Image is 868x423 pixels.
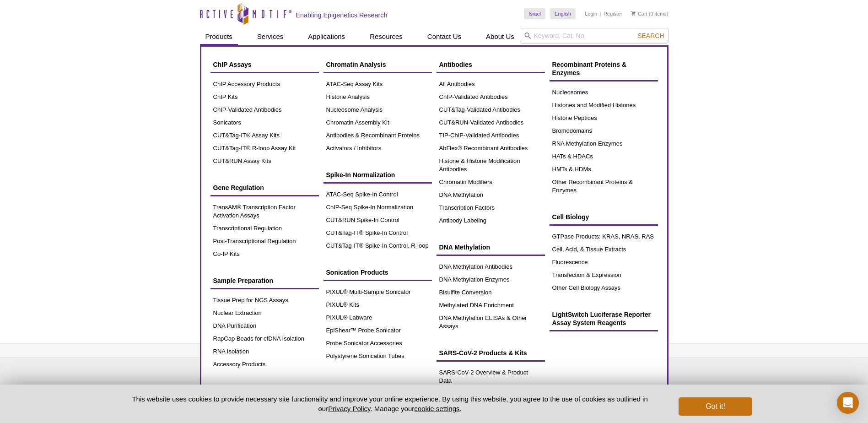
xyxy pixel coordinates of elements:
h2: Enabling Epigenetics Research [296,11,388,19]
a: HATs & HDACs [550,150,658,163]
a: CUT&Tag-IT® R-loop Assay Kit [210,142,319,155]
a: DNA Methylation Antibodies [437,260,545,273]
a: Transfection & Expression [550,269,658,282]
a: Spike-In Normalization [323,166,432,184]
a: Histone Analysis [323,91,432,103]
a: CUT&Tag-IT® Spike-In Control [323,227,432,239]
a: Sample Preparation [210,272,319,289]
a: NGS [210,382,319,400]
a: Histone Peptides [550,112,658,125]
a: Gene Regulation [210,179,319,196]
a: RNA Methylation Enzymes [550,137,658,150]
button: Search [635,32,667,40]
a: Chromatin Assembly Kit [323,116,432,129]
a: CUT&RUN Assay Kits [210,155,319,168]
a: DNA Methylation [437,239,545,256]
a: DNA Methylation Enzymes [437,273,545,286]
span: SARS-CoV-2 Products & Kits [439,349,527,357]
a: Probe Sonicator Accessories [323,337,432,350]
div: Open Intercom Messenger [837,392,859,414]
span: Antibodies [439,61,472,68]
a: DNA Methylation [437,189,545,201]
a: Bromodomains [550,125,658,137]
a: Transcriptional Regulation [210,222,319,235]
a: Transcription Factors [437,201,545,214]
a: CUT&RUN Spike-In Control [323,214,432,227]
a: Antibodies [437,56,545,73]
a: Other Cell Biology Assays [550,282,658,294]
a: English [550,8,576,19]
span: Chromatin Analysis [326,61,386,68]
a: ChIP Kits [210,91,319,103]
span: DNA Methylation [439,244,490,251]
li: | [600,8,601,19]
a: Histones and Modified Histones [550,99,658,112]
a: HMTs & HDMs [550,163,658,176]
a: Histone & Histone Modification Antibodies [437,155,545,176]
a: ChIP-Validated Antibodies [210,103,319,116]
span: Gene Regulation [213,184,264,191]
a: SARS-CoV-2 Overview & Product Data [437,366,545,387]
span: ChIP Assays [213,61,252,68]
a: Antibody Labeling [437,214,545,227]
a: PIXUL® Labware [323,311,432,324]
a: EpiShear™ Probe Sonicator [323,324,432,337]
a: Nucleosomes [550,86,658,99]
a: Antibodies & Recombinant Proteins [323,129,432,142]
a: Applications [302,28,350,45]
a: ChIP Assays [210,56,319,73]
a: Post-Transcriptional Regulation [210,235,319,248]
a: Polystyrene Sonication Tubes [323,350,432,363]
a: Products [200,28,238,45]
a: Login [585,11,597,17]
a: AbFlex® Recombinant Antibodies [437,142,545,155]
a: Services [252,28,289,45]
a: ATAC-Seq Assay Kits [323,78,432,91]
a: CUT&Tag-Validated Antibodies [437,103,545,116]
span: Sample Preparation [213,277,274,284]
a: Sonicators [210,116,319,129]
a: PIXUL® Multi-Sample Sonicator [323,286,432,298]
a: Contact Us [422,28,467,45]
span: Cell Biology [552,213,589,221]
a: Accessory Products [210,358,319,371]
a: All Antibodies [437,78,545,91]
a: DNA Purification [210,320,319,332]
p: This website uses cookies to provide necessary site functionality and improve your online experie... [116,394,664,413]
a: ChIP-Seq Spike-In Normalization [323,201,432,214]
a: Other Recombinant Proteins & Enzymes [550,176,658,197]
a: Recombinant Proteins & Enzymes [550,56,658,81]
a: CUT&Tag-IT® Spike-In Control, R-loop [323,239,432,252]
li: (0 items) [631,8,669,19]
input: Keyword, Cat. No. [520,28,669,43]
a: DNA Methylation ELISAs & Other Assays [437,312,545,333]
span: Sonication Products [326,269,388,276]
a: Register [604,11,622,17]
a: LightSwitch Luciferase Reporter Assay System Reagents [550,306,658,331]
a: Chromatin Analysis [323,56,432,73]
a: TIP-ChIP-Validated Antibodies [437,129,545,142]
a: Nucleosome Analysis [323,103,432,116]
img: Your Cart [631,11,636,16]
a: About Us [480,28,520,45]
a: GTPase Products: KRAS, NRAS, RAS [550,230,658,243]
span: LightSwitch Luciferase Reporter Assay System Reagents [552,311,651,326]
a: RapCap Beads for cfDNA Isolation [210,332,319,345]
button: cookie settings [414,405,459,412]
a: CUT&RUN-Validated Antibodies [437,116,545,129]
a: Tissue Prep for NGS Assays [210,294,319,307]
span: Spike-In Normalization [326,171,395,179]
a: PIXUL® Kits [323,298,432,311]
a: CUT&Tag-IT® Assay Kits [210,129,319,142]
a: Chromatin Modifiers [437,176,545,189]
a: Activators / Inhibitors [323,142,432,155]
button: Got it! [679,397,752,416]
a: Cart [631,11,647,17]
a: Sonication Products [323,264,432,281]
span: Search [637,32,664,39]
a: Nuclear Extraction [210,307,319,320]
a: ChIP-Validated Antibodies [437,91,545,103]
a: Fluorescence [550,256,658,269]
a: TransAM® Transcription Factor Activation Assays [210,201,319,222]
a: ATAC-Seq Spike-In Control [323,188,432,201]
